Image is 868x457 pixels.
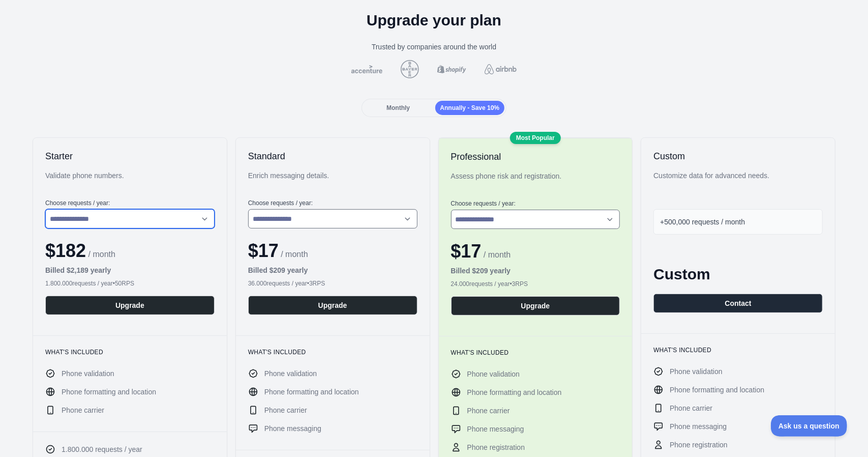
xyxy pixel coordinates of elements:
[248,170,417,191] div: Enrich messaging details.
[451,199,620,208] label: Choose requests / year :
[653,170,823,191] div: Customize data for advanced needs.
[771,415,848,437] iframe: Toggle Customer Support
[248,199,417,207] label: Choose requests / year :
[451,171,620,191] div: Assess phone risk and registration.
